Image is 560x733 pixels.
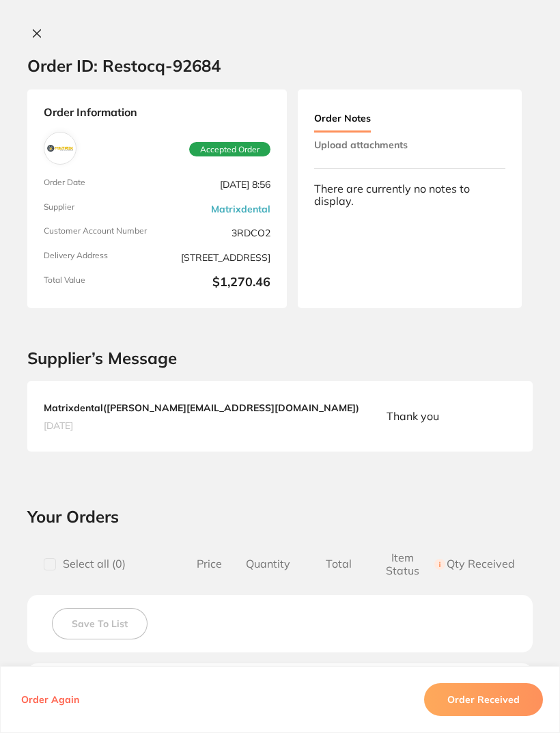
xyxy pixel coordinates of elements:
button: Upload attachments [314,133,408,157]
span: Supplier [44,202,152,216]
span: Delivery Address [44,251,152,264]
h2: Supplier’s Message [27,349,533,368]
span: Quantity [233,551,304,577]
span: [DATE] 8:56 [163,178,270,191]
span: Customer Account Number [44,226,152,240]
h2: Order ID: Restocq- 92684 [27,55,221,76]
button: Save To List [52,608,148,639]
a: Matrixdental [211,204,270,215]
span: Accepted Order [189,142,270,157]
span: Item Status [374,551,445,577]
b: $1,270.46 [163,275,270,292]
div: There are currently no notes to display. [314,182,505,208]
button: Order Received [424,683,543,716]
span: Price [186,551,233,577]
span: [STREET_ADDRESS] [163,251,270,264]
img: Matrixdental [47,135,73,161]
h2: Your Orders [27,506,533,527]
button: Order Again [17,693,83,706]
span: 3RDCO2 [163,226,270,240]
span: Select all ( 0 ) [56,557,126,570]
span: Total [304,551,375,577]
span: Qty Received [445,551,516,577]
strong: Order Information [44,106,270,121]
button: Order Notes [314,106,371,133]
span: Order Date [44,178,152,191]
b: Matrixdental ( [PERSON_NAME][EMAIL_ADDRESS][DOMAIN_NAME] ) [44,402,359,414]
span: Total Value [44,275,152,292]
p: Thank you [387,409,439,424]
span: [DATE] [44,419,359,432]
